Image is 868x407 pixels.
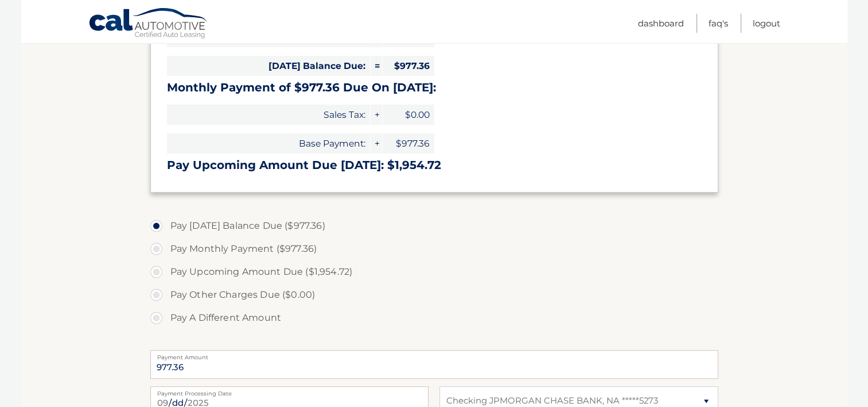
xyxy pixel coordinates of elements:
label: Payment Amount [150,350,718,359]
a: Logout [753,14,780,33]
h3: Monthly Payment of $977.36 Due On [DATE]: [167,80,702,95]
span: = [371,56,382,76]
label: Payment Processing Date [150,386,429,396]
span: Sales Tax: [167,105,370,125]
label: Pay Upcoming Amount Due ($1,954.72) [150,260,718,283]
a: FAQ's [709,14,728,33]
a: Cal Automotive [88,7,209,41]
span: $977.36 [383,56,434,76]
label: Pay Monthly Payment ($977.36) [150,237,718,260]
span: [DATE] Balance Due: [167,56,370,76]
h3: Pay Upcoming Amount Due [DATE]: $1,954.72 [167,158,702,172]
label: Pay [DATE] Balance Due ($977.36) [150,214,718,237]
span: + [371,105,382,125]
label: Pay A Different Amount [150,306,718,329]
input: Payment Amount [150,350,718,379]
span: + [371,133,382,153]
a: Dashboard [638,14,684,33]
span: $0.00 [383,105,434,125]
span: Base Payment: [167,133,370,153]
label: Pay Other Charges Due ($0.00) [150,283,718,306]
span: $977.36 [383,133,434,153]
